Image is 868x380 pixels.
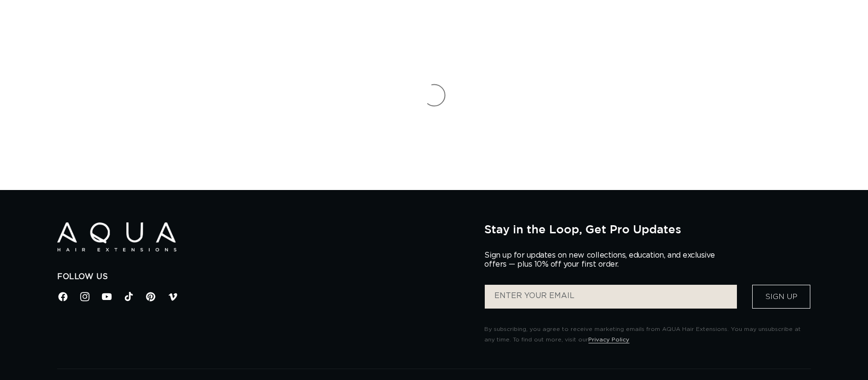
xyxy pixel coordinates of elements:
[484,222,811,236] h2: Stay in the Loop, Get Pro Updates
[588,337,629,342] a: Privacy Policy
[57,272,470,282] h2: Follow Us
[485,285,737,309] input: ENTER YOUR EMAIL
[57,222,176,251] img: Aqua Hair Extensions
[484,251,723,269] p: Sign up for updates on new collections, education, and exclusive offers — plus 10% off your first...
[484,324,811,345] p: By subscribing, you agree to receive marketing emails from AQUA Hair Extensions. You may unsubscr...
[752,285,810,309] button: Sign Up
